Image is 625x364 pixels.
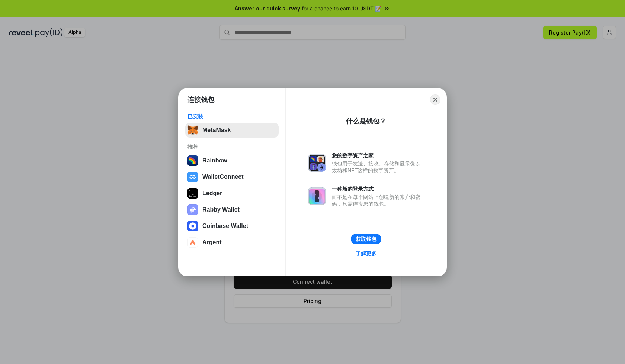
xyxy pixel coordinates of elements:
[430,94,440,105] button: Close
[332,186,424,192] div: 一种新的登录方式
[187,237,198,248] img: svg+xml,%3Csvg%20width%3D%2228%22%20height%3D%2228%22%20viewBox%3D%220%200%2028%2028%22%20fill%3D...
[202,127,231,133] div: MetaMask
[308,187,326,205] img: svg+xml,%3Csvg%20xmlns%3D%22http%3A%2F%2Fwww.w3.org%2F2000%2Fsvg%22%20fill%3D%22none%22%20viewBox...
[185,186,279,201] button: Ledger
[187,113,276,120] div: 已安装
[187,155,198,166] img: svg+xml,%3Csvg%20width%3D%22120%22%20height%3D%22120%22%20viewBox%3D%220%200%20120%20120%22%20fil...
[332,152,424,159] div: 您的数字资产之家
[202,223,248,229] div: Coinbase Wallet
[187,221,198,231] img: svg+xml,%3Csvg%20width%3D%2228%22%20height%3D%2228%22%20viewBox%3D%220%200%2028%2028%22%20fill%3D...
[187,188,198,199] img: svg+xml,%3Csvg%20xmlns%3D%22http%3A%2F%2Fwww.w3.org%2F2000%2Fsvg%22%20width%3D%2228%22%20height%3...
[202,206,240,213] div: Rabby Wallet
[187,172,198,182] img: svg+xml,%3Csvg%20width%3D%2228%22%20height%3D%2228%22%20viewBox%3D%220%200%2028%2028%22%20fill%3D...
[202,157,227,164] div: Rainbow
[185,170,279,184] button: WalletConnect
[187,95,214,104] h1: 连接钱包
[356,250,376,257] div: 了解更多
[185,219,279,233] button: Coinbase Wallet
[308,154,326,172] img: svg+xml,%3Csvg%20xmlns%3D%22http%3A%2F%2Fwww.w3.org%2F2000%2Fsvg%22%20fill%3D%22none%22%20viewBox...
[202,190,222,197] div: Ledger
[185,202,279,217] button: Rabby Wallet
[185,123,279,138] button: MetaMask
[185,153,279,168] button: Rainbow
[332,194,424,207] div: 而不是在每个网站上创建新的账户和密码，只需连接您的钱包。
[356,236,376,242] div: 获取钱包
[351,234,381,244] button: 获取钱包
[202,174,244,180] div: WalletConnect
[187,144,276,150] div: 推荐
[202,239,222,246] div: Argent
[187,204,198,215] img: svg+xml,%3Csvg%20xmlns%3D%22http%3A%2F%2Fwww.w3.org%2F2000%2Fsvg%22%20fill%3D%22none%22%20viewBox...
[346,117,386,126] div: 什么是钱包？
[332,160,424,174] div: 钱包用于发送、接收、存储和显示像以太坊和NFT这样的数字资产。
[351,249,381,258] a: 了解更多
[185,235,279,250] button: Argent
[187,125,198,135] img: svg+xml,%3Csvg%20fill%3D%22none%22%20height%3D%2233%22%20viewBox%3D%220%200%2035%2033%22%20width%...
